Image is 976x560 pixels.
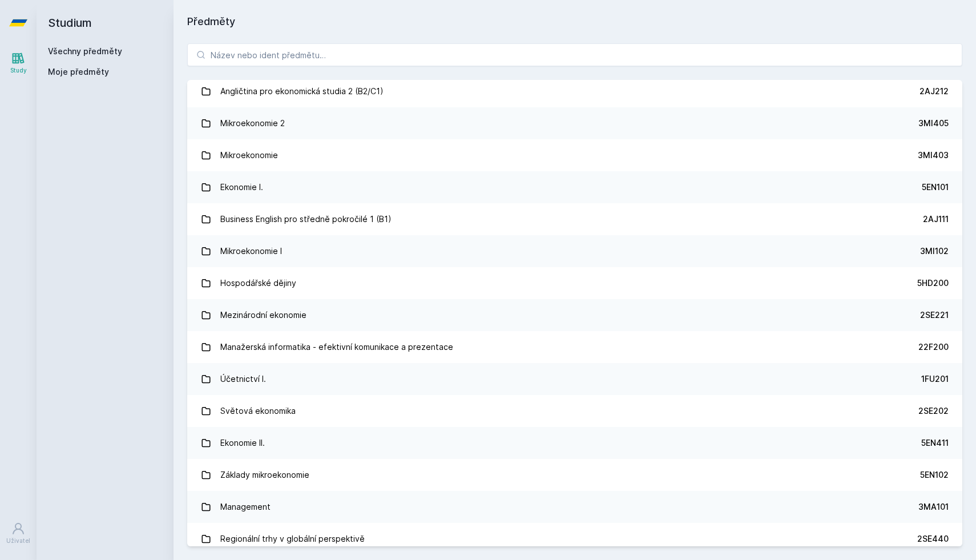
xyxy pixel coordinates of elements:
div: Management [220,495,271,518]
span: Moje předměty [48,66,109,78]
div: Světová ekonomika [220,400,296,422]
a: Mezinárodní ekonomie 2SE221 [187,299,962,331]
div: 2SE440 [917,533,949,545]
div: Business English pro středně pokročilé 1 (B1) [220,208,392,231]
a: Regionální trhy v globální perspektivě 2SE440 [187,523,962,555]
div: Mikroekonomie 2 [220,112,285,135]
div: Regionální trhy v globální perspektivě [220,527,365,550]
a: Business English pro středně pokročilé 1 (B1) 2AJ111 [187,203,962,235]
div: Základy mikroekonomie [220,464,309,486]
a: Management 3MA101 [187,491,962,523]
div: 2AJ111 [923,213,949,225]
a: Manažerská informatika - efektivní komunikace a prezentace 22F200 [187,331,962,363]
a: Mikroekonomie I 3MI102 [187,235,962,267]
a: Základy mikroekonomie 5EN102 [187,459,962,491]
div: Ekonomie II. [220,432,265,454]
div: 2AJ212 [919,86,949,97]
div: Ekonomie I. [220,176,263,199]
div: 2SE202 [918,405,949,417]
a: Účetnictví I. 1FU201 [187,363,962,395]
div: Účetnictví I. [220,368,266,390]
div: Study [10,66,27,75]
a: Uživatel [2,516,34,551]
a: Všechny předměty [48,46,122,56]
a: Study [2,46,34,80]
a: Mikroekonomie 2 3MI405 [187,107,962,139]
div: 3MI403 [918,150,949,161]
input: Název nebo ident předmětu… [187,43,962,66]
a: Světová ekonomika 2SE202 [187,395,962,427]
a: Ekonomie II. 5EN411 [187,427,962,459]
div: Mezinárodní ekonomie [220,304,306,327]
div: Manažerská informatika - efektivní komunikace a prezentace [220,336,453,358]
div: 5EN101 [922,182,949,193]
div: Angličtina pro ekonomická studia 2 (B2/C1) [220,80,384,103]
div: 5HD200 [917,277,949,289]
div: 3MA101 [918,501,949,513]
div: Mikroekonomie [220,144,278,167]
a: Ekonomie I. 5EN101 [187,171,962,203]
div: 22F200 [918,341,949,353]
div: Uživatel [6,537,30,545]
div: 5EN411 [921,437,949,449]
div: Hospodářské dějiny [220,272,296,295]
a: Hospodářské dějiny 5HD200 [187,267,962,299]
a: Angličtina pro ekonomická studia 2 (B2/C1) 2AJ212 [187,75,962,107]
a: Mikroekonomie 3MI403 [187,139,962,171]
div: 2SE221 [920,309,949,321]
div: Mikroekonomie I [220,240,282,263]
div: 1FU201 [921,373,949,385]
div: 3MI102 [920,245,949,257]
div: 3MI405 [918,118,949,129]
h1: Předměty [187,14,962,30]
div: 5EN102 [920,469,949,481]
